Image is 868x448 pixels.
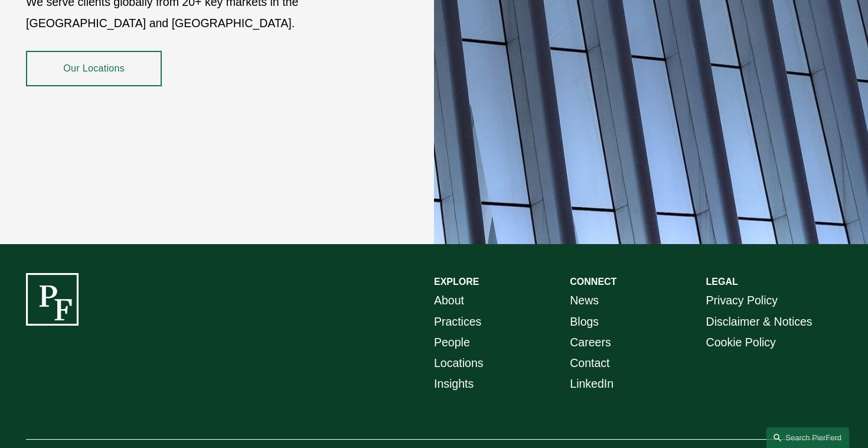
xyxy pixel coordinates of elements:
a: Cookie Policy [706,332,776,353]
a: LinkedIn [570,374,614,394]
a: Disclaimer & Notices [706,311,812,332]
a: Contact [570,353,609,374]
strong: EXPLORE [434,277,479,287]
a: About [434,290,464,311]
a: News [570,290,599,311]
strong: LEGAL [706,277,738,287]
strong: CONNECT [570,277,616,287]
a: Our Locations [26,51,162,86]
a: Locations [434,353,484,374]
a: Blogs [570,311,599,332]
a: Practices [434,311,481,332]
a: Search this site [766,427,849,448]
a: People [434,332,470,353]
a: Insights [434,374,474,394]
a: Careers [570,332,611,353]
a: Privacy Policy [706,290,778,311]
